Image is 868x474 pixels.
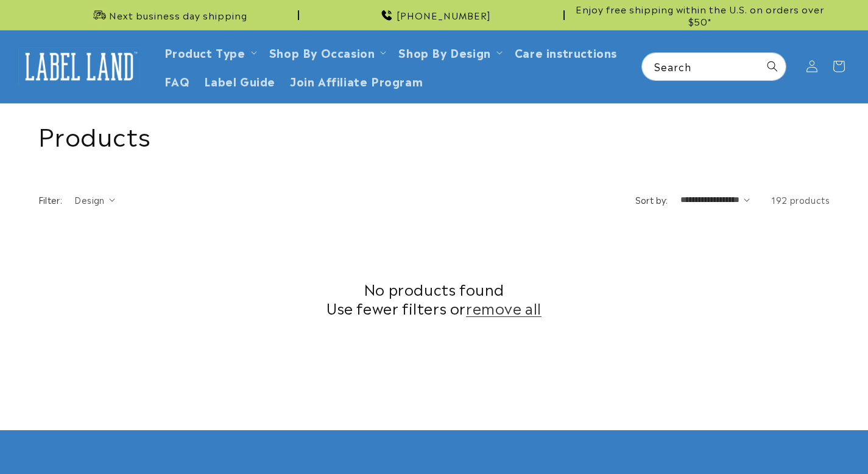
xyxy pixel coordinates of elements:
a: Shop By Design [398,44,490,60]
h1: Products [38,119,830,150]
h2: No products found Use fewer filters or [38,279,830,317]
summary: Shop By Occasion [262,38,392,66]
span: Join Affiliate Program [290,74,423,88]
a: remove all [466,298,542,317]
a: FAQ [157,66,197,95]
span: Care instructions [515,45,617,59]
a: Label Guide [197,66,283,95]
summary: Shop By Design [391,38,507,66]
button: Search [759,53,786,80]
span: Label Guide [204,74,275,88]
span: Design [74,193,104,206]
span: Shop By Occasion [269,45,375,59]
a: Join Affiliate Program [283,66,430,95]
label: Sort by: [635,193,668,206]
a: Label Land [14,43,145,90]
span: [PHONE_NUMBER] [397,9,491,21]
span: FAQ [164,74,190,88]
summary: Product Type [157,38,262,66]
iframe: Gorgias Floating Chat [612,417,856,462]
img: Label Land [18,47,140,85]
span: Enjoy free shipping within the U.S. on orders over $50* [570,3,830,27]
h2: Filter: [38,193,63,206]
summary: Design (0 selected) [74,193,115,206]
span: 192 products [771,193,830,206]
a: Product Type [164,44,245,60]
span: Next business day shipping [109,9,247,21]
a: Care instructions [507,38,624,66]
